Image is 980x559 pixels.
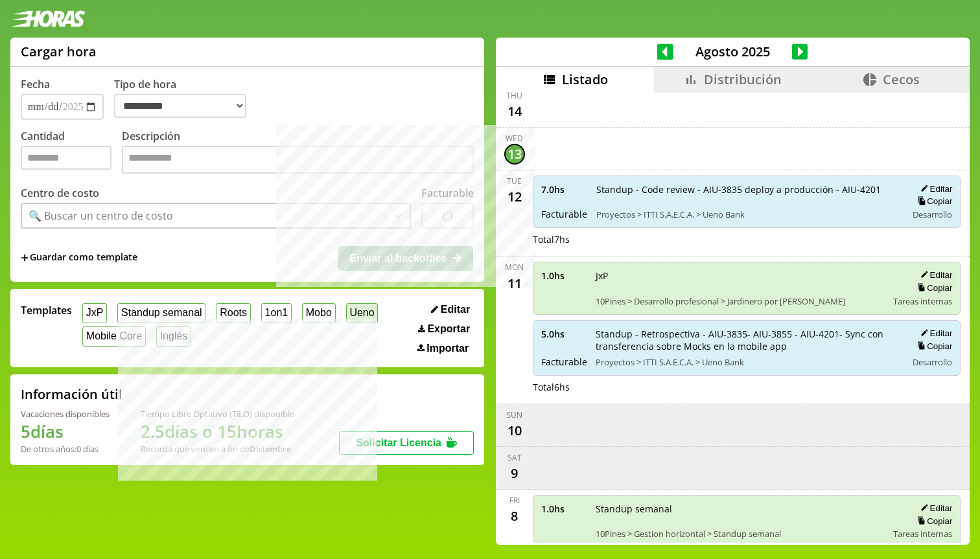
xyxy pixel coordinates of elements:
button: Editar [916,328,952,339]
label: Fecha [21,77,50,91]
div: 9 [504,463,525,484]
button: Standup semanal [117,303,205,323]
label: Cantidad [21,129,122,177]
span: Desarrollo [913,356,952,368]
span: + [21,251,29,265]
div: 13 [504,144,525,165]
label: Tipo de hora [114,77,257,120]
div: Recordá que vencen a fin de [141,443,294,455]
div: 12 [504,187,525,207]
span: Facturable [541,356,587,368]
div: Tiempo Libre Optativo (TiLO) disponible [141,408,294,420]
textarea: Descripción [122,146,474,174]
span: Cecos [883,71,920,88]
span: 5.0 hs [541,328,587,340]
div: Vacaciones disponibles [21,408,110,420]
span: Standup - Code review - AIU-3835 deploy a producción - AIU-4201 [596,183,898,196]
div: Sun [506,409,522,420]
span: Agosto 2025 [673,43,792,60]
button: Exportar [414,323,474,336]
button: JxP [82,303,107,323]
div: Fri [509,495,520,506]
span: Editar [441,304,470,315]
span: Distribución [704,71,782,88]
span: JxP [596,269,885,282]
button: Editar [916,183,952,194]
span: Exportar [427,323,470,335]
button: Ueno [346,303,379,323]
div: Thu [506,90,522,101]
span: Importar [426,343,469,354]
button: 1on1 [261,303,292,323]
span: Templates [21,303,72,317]
div: 8 [504,506,525,527]
span: Tareas internas [893,528,952,540]
div: Total 7 hs [533,233,961,245]
button: Inglés [156,326,191,347]
button: Copiar [913,341,952,352]
button: Editar [427,303,474,316]
div: Mon [505,262,524,273]
span: 10Pines > Desarrollo profesional > Jardinero por [PERSON_NAME] [596,295,885,307]
label: Centro de costo [21,186,99,200]
button: Copiar [913,196,952,207]
div: 🔍 Buscar un centro de costo [29,209,173,223]
div: Wed [506,133,523,144]
b: Diciembre [250,443,291,455]
h1: Cargar hora [21,43,97,60]
span: Proyectos > ITTI S.A.E.C.A. > Ueno Bank [596,356,898,368]
h1: 5 días [21,420,110,443]
span: Standup semanal [596,503,885,515]
button: Editar [916,503,952,514]
input: Cantidad [21,146,111,170]
button: Roots [216,303,250,323]
div: Tue [507,176,522,187]
span: +Guardar como template [21,251,137,265]
label: Facturable [421,186,474,200]
div: 14 [504,101,525,122]
button: Solicitar Licencia [339,431,474,455]
button: Copiar [913,516,952,527]
button: Editar [916,269,952,280]
span: 10Pines > Gestion horizontal > Standup semanal [596,528,885,540]
div: Sat [507,452,522,463]
span: 7.0 hs [541,183,587,196]
span: Tareas internas [893,295,952,307]
h1: 2.5 días o 15 horas [141,420,294,443]
div: 11 [504,273,525,293]
span: Standup - Retrospectiva - AIU-3835- AIU-3855 - AIU-4201- Sync con transferencia sobre Mocks en la... [596,328,898,352]
button: Copiar [913,282,952,293]
span: 1.0 hs [541,503,587,515]
span: Listado [562,71,608,88]
div: Total 6 hs [533,381,961,393]
img: logotipo [10,10,86,27]
span: 1.0 hs [541,269,587,282]
button: Mobile Core [82,326,146,347]
div: scrollable content [496,93,970,543]
div: 10 [504,420,525,441]
span: Facturable [541,208,587,220]
span: Proyectos > ITTI S.A.E.C.A. > Ueno Bank [596,209,898,220]
span: Solicitar Licencia [356,437,441,448]
span: Desarrollo [913,209,952,220]
button: Mobo [302,303,336,323]
h2: Información útil [21,385,122,403]
div: De otros años: 0 días [21,443,110,455]
select: Tipo de hora [114,94,246,118]
label: Descripción [122,129,474,177]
